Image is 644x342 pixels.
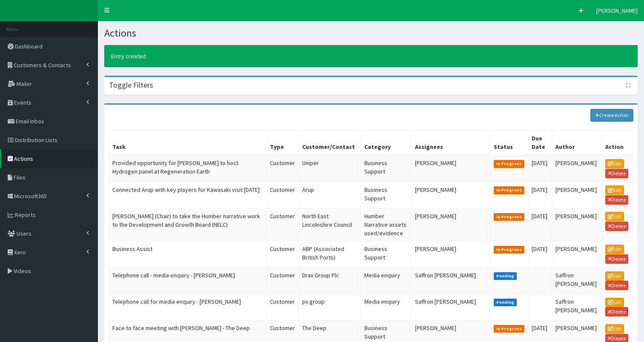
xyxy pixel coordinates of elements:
td: Customer [266,182,298,208]
td: Customer [266,267,298,294]
td: [PERSON_NAME] (Chair) to take the Humber narrative work to the Development and Growth Board (NELC) [109,208,266,241]
span: Mailer [17,80,32,88]
span: Events [14,99,31,106]
th: Customer/Contact [298,131,361,155]
td: Business Support [361,182,411,208]
th: Action [601,131,633,155]
td: Saffron [PERSON_NAME] [552,294,601,320]
a: Edit [605,185,624,195]
td: [PERSON_NAME] [411,155,490,182]
td: Business Assist [109,241,266,267]
span: Users [17,230,31,237]
a: Edit [605,298,624,307]
td: Connected Arup with key players for Kawasaki visit [DATE] [109,182,266,208]
span: In Progress [494,213,525,221]
td: Customer [266,208,298,241]
td: [PERSON_NAME] [552,241,601,267]
a: Edit [605,159,624,168]
a: Create Action [590,109,634,122]
span: Xero [14,248,26,256]
span: In Progress [494,325,525,333]
th: Status [490,131,528,155]
a: Edit [605,324,624,333]
td: Media enquiry [361,267,411,294]
td: [PERSON_NAME] [411,241,490,267]
td: Drax Group Plc [298,267,361,294]
td: [PERSON_NAME] [552,182,601,208]
td: px group [298,294,361,320]
th: Assignees [411,131,490,155]
td: ABP (Associated British Ports) [298,241,361,267]
td: Arup [298,182,361,208]
a: Delete [605,222,628,231]
td: [DATE] [528,182,552,208]
span: Distribution Lists [15,136,57,144]
th: Category [361,131,411,155]
a: Edit [605,271,624,281]
span: Email Inbox [16,117,44,125]
td: [PERSON_NAME] [552,208,601,241]
td: Media enquiry [361,294,411,320]
td: Customer [266,241,298,267]
a: Delete [605,254,628,264]
span: In Progress [494,186,525,194]
th: Type [266,131,298,155]
td: Humber Narrative assets used/evidence [361,208,411,241]
span: Videos [14,267,31,275]
td: North East Lincolnshire Council [298,208,361,241]
td: Customer [266,155,298,182]
td: Saffron [PERSON_NAME] [411,267,490,294]
a: Edit [605,212,624,221]
td: Business Support [361,155,411,182]
td: Telephone call for media enquiry - [PERSON_NAME] [109,294,266,320]
td: [DATE] [528,241,552,267]
span: Reports [15,211,36,219]
a: Delete [605,195,628,205]
span: In Progress [494,160,525,168]
td: Saffron [PERSON_NAME] [552,267,601,294]
td: Uniper [298,155,361,182]
a: Edit [605,245,624,254]
td: Saffron [PERSON_NAME] [411,294,490,320]
td: Telephone call - media enquiry - [PERSON_NAME] [109,267,266,294]
a: Delete [605,281,628,290]
td: [PERSON_NAME] [411,182,490,208]
td: [DATE] [528,208,552,241]
th: Due Date [528,131,552,155]
span: Pending [494,272,517,280]
span: [PERSON_NAME] [596,7,638,14]
td: Provided opportunity for [PERSON_NAME] to host Hydrogen panel at Regeneration Earth [109,155,266,182]
a: Delete [605,307,628,316]
th: Task [109,131,266,155]
td: Customer [266,294,298,320]
h3: Toggle Filters [109,81,153,89]
h1: Actions [104,28,638,39]
span: Actions [14,155,33,162]
th: Author [552,131,601,155]
span: Files [14,174,26,181]
span: Dashboard [15,43,43,50]
td: [PERSON_NAME] [411,208,490,241]
span: Microsoft365 [14,192,47,200]
td: Business Support [361,241,411,267]
div: Entry created [104,45,638,67]
span: Pending [494,299,517,306]
span: Customers & Contacts [14,61,71,69]
a: Delete [605,169,628,178]
span: In Progress [494,246,525,254]
td: [PERSON_NAME] [552,155,601,182]
td: [DATE] [528,155,552,182]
